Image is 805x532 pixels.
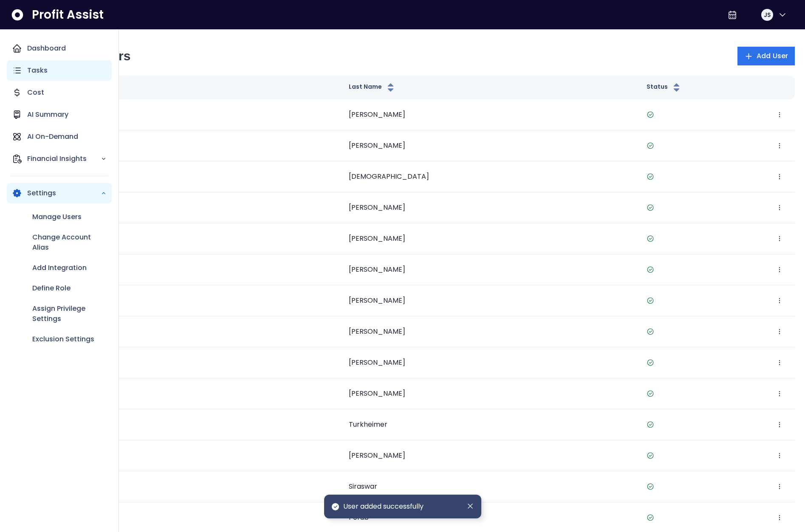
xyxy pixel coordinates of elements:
[349,450,405,460] span: [PERSON_NAME]
[349,419,387,429] span: Turkheimer
[27,110,68,120] p: AI Summary
[349,327,405,336] span: [PERSON_NAME]
[349,357,405,367] span: [PERSON_NAME]
[466,501,475,511] button: Dismiss
[32,7,104,23] span: Profit Assist
[27,65,48,76] p: Tasks
[32,283,71,293] p: Define Role
[27,188,101,198] p: Settings
[349,172,429,181] span: [DEMOGRAPHIC_DATA]
[32,334,94,344] p: Exclusion Settings
[349,141,405,150] span: [PERSON_NAME]
[349,265,405,274] span: [PERSON_NAME]
[737,47,795,65] button: Add User
[27,87,44,98] p: Cost
[27,154,101,164] p: Financial Insights
[27,132,78,142] p: AI On-Demand
[349,82,396,93] button: Last Name
[349,388,405,398] span: [PERSON_NAME]
[349,203,405,212] span: [PERSON_NAME]
[349,234,405,243] span: [PERSON_NAME]
[32,263,87,273] p: Add Integration
[32,232,107,253] p: Change Account Alias
[343,501,424,512] span: User added successfully
[764,11,771,19] span: JS
[32,304,107,324] p: Assign Privilege Settings
[349,110,405,119] span: [PERSON_NAME]
[27,43,66,53] p: Dashboard
[647,82,682,93] button: Status
[349,296,405,305] span: [PERSON_NAME]
[757,51,788,61] span: Add User
[32,212,82,222] p: Manage Users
